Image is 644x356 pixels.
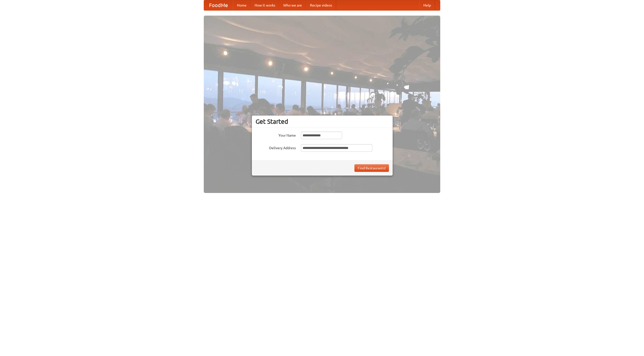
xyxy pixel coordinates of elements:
a: Who we are [279,0,306,10]
a: FoodMe [204,0,233,10]
label: Your Name [256,132,296,138]
a: Help [419,0,435,10]
label: Delivery Address [256,144,296,150]
a: How it works [251,0,279,10]
h3: Get Started [256,118,389,125]
a: Recipe videos [306,0,336,10]
a: Home [233,0,251,10]
button: Find Restaurants! [354,164,389,172]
